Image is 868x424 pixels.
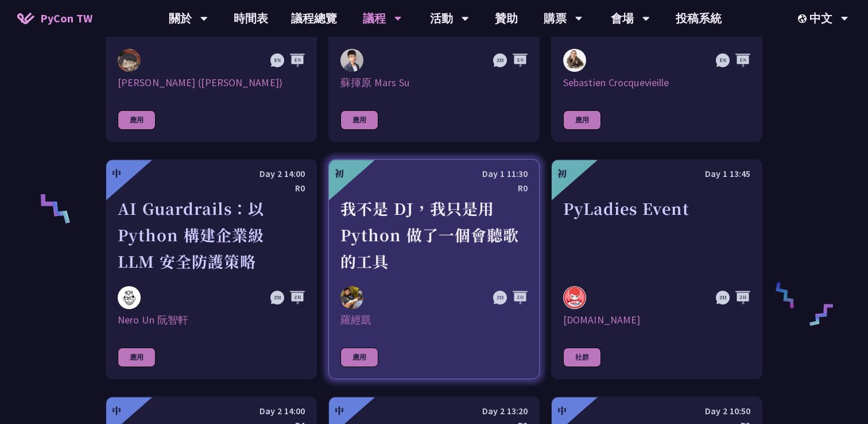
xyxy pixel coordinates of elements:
[563,195,750,275] div: PyLadies Event
[118,76,305,90] div: [PERSON_NAME] ([PERSON_NAME])
[340,348,378,367] div: 應用
[563,313,750,327] div: [DOMAIN_NAME]
[340,181,528,195] div: R0
[17,13,34,24] img: Home icon of PyCon TW 2025
[563,76,750,90] div: Sebastien Crocquevieille
[112,404,121,418] div: 中
[557,404,567,418] div: 中
[335,167,344,180] div: 初
[563,404,750,418] div: Day 2 10:50
[340,195,528,275] div: 我不是 DJ，我只是用 Python 做了一個會聽歌的工具
[551,159,762,379] a: 初 Day 1 13:45 PyLadies Event pyladies.tw [DOMAIN_NAME] 社群
[118,167,305,181] div: Day 2 14:00
[340,49,363,72] img: 蘇揮原 Mars Su
[563,110,601,130] div: 應用
[340,76,528,90] div: 蘇揮原 Mars Su
[40,10,92,27] span: PyCon TW
[118,181,305,195] div: R0
[118,313,305,327] div: Nero Un 阮智軒
[118,195,305,275] div: AI Guardrails：以 Python 構建企業級 LLM 安全防護策略
[563,286,586,309] img: pyladies.tw
[563,167,750,181] div: Day 1 13:45
[328,159,540,379] a: 初 Day 1 11:30 R0 我不是 DJ，我只是用 Python 做了一個會聽歌的工具 羅經凱 羅經凱 應用
[798,14,809,23] img: Locale Icon
[118,286,141,309] img: Nero Un 阮智軒
[112,167,121,180] div: 中
[557,167,567,180] div: 初
[340,313,528,327] div: 羅經凱
[118,404,305,418] div: Day 2 14:00
[340,167,528,181] div: Day 1 11:30
[340,404,528,418] div: Day 2 13:20
[118,110,156,130] div: 應用
[6,4,104,33] a: PyCon TW
[118,49,141,72] img: 李唯 (Wei Lee)
[335,404,344,418] div: 中
[340,110,378,130] div: 應用
[340,286,363,309] img: 羅經凱
[118,348,156,367] div: 應用
[106,159,317,379] a: 中 Day 2 14:00 R0 AI Guardrails：以 Python 構建企業級 LLM 安全防護策略 Nero Un 阮智軒 Nero Un 阮智軒 應用
[563,49,586,72] img: Sebastien Crocquevieille
[563,348,601,367] div: 社群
